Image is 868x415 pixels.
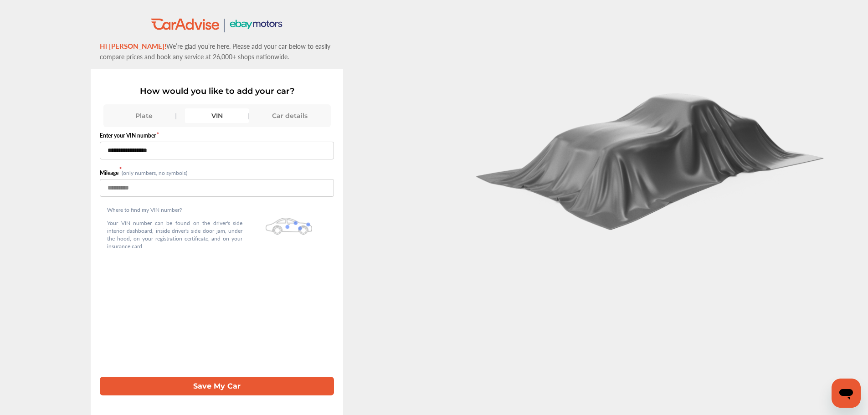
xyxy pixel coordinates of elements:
span: Hi [PERSON_NAME]! [100,41,166,51]
label: Enter your VIN number [100,132,334,139]
small: (only numbers, no symbols) [122,169,187,177]
p: Your VIN number can be found on the driver's side interior dashboard, inside driver's side door j... [107,219,242,250]
div: Car details [258,108,322,123]
img: olbwX0zPblBWoAAAAASUVORK5CYII= [266,218,312,235]
iframe: Button to launch messaging window [832,379,861,408]
button: Save My Car [100,377,334,395]
p: Where to find my VIN number? [107,206,242,214]
label: Mileage [100,169,122,177]
div: Plate [112,108,176,123]
img: carCoverBlack.2823a3dccd746e18b3f8.png [469,83,833,231]
div: VIN [185,108,249,123]
p: How would you like to add your car? [100,86,334,96]
span: We’re glad you’re here. Please add your car below to easily compare prices and book any service a... [100,41,330,61]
